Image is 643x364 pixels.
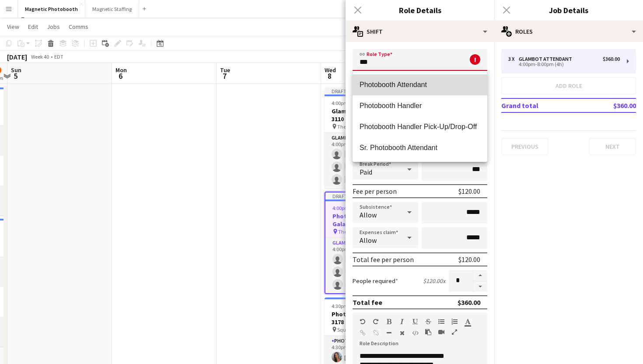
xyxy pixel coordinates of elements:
app-job-card: Draft4:00pm-8:00pm (4h)0/3Glambot: Peel Police Gala 3110 The [GEOGRAPHIC_DATA] ([GEOGRAPHIC_DATA]... [325,87,423,188]
button: Decrease [473,281,487,292]
label: People required [353,277,398,285]
button: Clear Formatting [399,329,405,336]
span: Mon [115,66,127,74]
div: Shift [346,21,494,42]
div: Fee per person [353,187,397,196]
span: 7 [219,71,230,81]
span: Photobooth Attendant [360,80,480,89]
button: Bold [386,318,392,325]
button: Redo [373,318,379,325]
button: Text Color [465,318,471,325]
span: The [GEOGRAPHIC_DATA] ([GEOGRAPHIC_DATA]) [337,123,403,130]
div: $360.00 [603,56,620,62]
div: 4:00pm-8:00pm (4h) [508,62,620,66]
div: EDT [54,53,63,60]
div: 3 x [508,56,519,62]
h3: Role Details [346,4,494,16]
button: Fullscreen [451,329,458,336]
div: Draft [325,87,423,94]
div: [DATE] [7,52,27,61]
span: 6 [114,71,127,81]
span: 4:00pm-8:00pm (4h) [332,205,377,211]
div: $360.00 [458,298,480,307]
span: 8 [323,71,336,81]
span: Tue [220,66,230,74]
button: HTML Code [412,329,418,336]
a: View [3,21,23,32]
span: Sun [11,66,21,74]
div: Roles [494,21,643,42]
div: Glambot Attendant [519,56,576,62]
span: Jobs [47,23,60,31]
div: Total fee [353,298,382,307]
button: Magnetic Staffing [85,0,139,17]
div: Draft [325,192,422,199]
div: $120.00 [458,255,480,264]
div: Total fee per person [353,255,414,264]
app-job-card: Draft4:00pm-8:00pm (4h)0/3Photobooth: Peel Police Gala 3109 The [GEOGRAPHIC_DATA] ([GEOGRAPHIC_DA... [325,192,423,294]
span: Square [GEOGRAPHIC_DATA] [GEOGRAPHIC_DATA] [337,326,401,333]
button: Unordered List [438,318,444,325]
button: Paste as plain text [425,329,431,336]
td: $360.00 [584,98,636,112]
span: 4:30pm-10:30pm (6h) [332,303,379,309]
div: $120.00 [458,187,480,196]
span: Sr. Photobooth Attendant [360,143,480,152]
button: Insert video [438,329,444,336]
span: 5 [10,71,21,81]
a: Comms [65,21,92,32]
app-card-role: Glambot Attendant0/34:00pm-8:00pm (4h) [325,133,423,188]
span: Comms [69,23,88,31]
div: $120.00 x [423,277,445,285]
button: Italic [399,318,405,325]
span: The [GEOGRAPHIC_DATA] ([GEOGRAPHIC_DATA]) [338,228,402,235]
button: Strikethrough [425,318,431,325]
span: Allow [360,236,377,245]
span: 4:00pm-8:00pm (4h) [332,100,377,106]
app-card-role: Glambot Attendant0/34:00pm-8:00pm (4h) [325,238,422,293]
button: Ordered List [451,318,458,325]
h3: Photobooth: Peel Police Gala 3109 [325,212,422,228]
h3: Glambot: Peel Police Gala 3110 [325,107,423,123]
span: Photobooth Handler [360,101,480,110]
a: Edit [24,21,42,32]
button: Increase [473,270,487,281]
h3: Job Details [494,4,643,16]
span: Allow [360,210,377,219]
button: Underline [412,318,418,325]
span: Week 40 [29,53,51,60]
h3: Photobooth: Food District 3178 [325,310,423,326]
td: Grand total [501,98,584,112]
button: Undo [360,318,366,325]
span: Photobooth Handler Pick-Up/Drop-Off [360,122,480,131]
span: Paid [360,168,372,176]
a: Jobs [43,21,63,32]
span: Wed [325,66,336,74]
button: Magnetic Photobooth [18,0,85,17]
span: Edit [28,23,38,31]
span: View [7,23,19,31]
button: Horizontal Line [386,329,392,336]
